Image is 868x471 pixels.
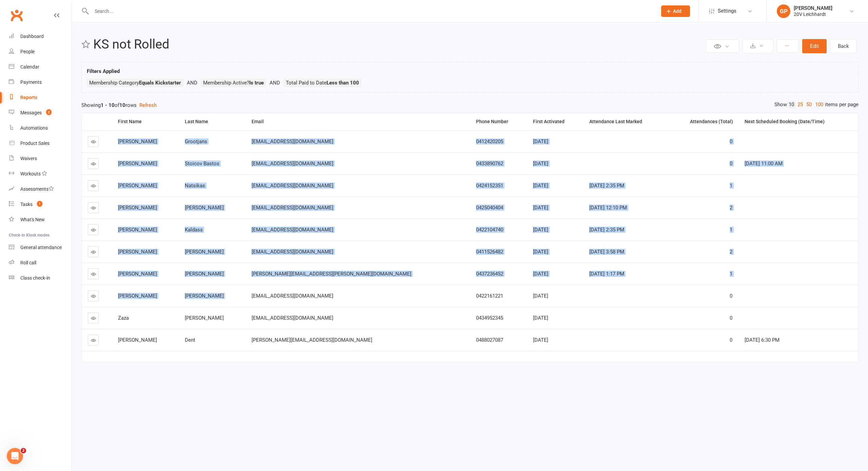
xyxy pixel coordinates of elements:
[533,249,548,255] span: [DATE]
[9,197,72,212] a: Tasks 1
[286,80,359,86] span: Total Paid to Date
[20,79,42,85] div: Payments
[589,183,624,189] span: [DATE] 2:35 PM
[20,186,54,192] div: Assessments
[118,249,157,255] span: [PERSON_NAME]
[20,95,37,100] div: Reports
[252,161,333,167] span: [EMAIL_ADDRESS][DOMAIN_NAME]
[20,275,50,281] div: Class check-in
[9,212,72,227] a: What's New
[185,337,195,343] span: Dent
[533,183,548,189] span: [DATE]
[476,119,521,124] div: Phone Number
[139,80,181,86] strong: Equals Kickstarter
[476,249,503,255] span: 0411526482
[777,4,790,18] div: GP
[118,119,173,124] div: First Name
[46,109,52,115] span: 2
[718,3,736,19] span: Settings
[252,293,333,299] span: [EMAIL_ADDRESS][DOMAIN_NAME]
[813,101,825,108] a: 100
[185,161,219,167] span: Stoicov Bastos
[802,39,827,53] button: Edit
[476,271,503,277] span: 0437236452
[252,138,333,145] span: [EMAIL_ADDRESS][DOMAIN_NAME]
[118,227,157,233] span: [PERSON_NAME]
[533,271,548,277] span: [DATE]
[673,8,682,14] span: Add
[9,270,72,286] a: Class kiosk mode
[20,140,50,146] div: Product Sales
[9,166,72,182] a: Workouts
[476,315,503,321] span: 0434952345
[20,217,45,222] div: What's New
[673,119,733,124] div: Attendances (Total)
[730,293,732,299] span: 0
[252,119,465,124] div: Email
[533,138,548,145] span: [DATE]
[21,448,26,453] span: 2
[730,161,732,167] span: 0
[589,249,624,255] span: [DATE] 3:58 PM
[796,101,805,108] a: 25
[81,101,859,109] div: Showing of rows
[533,161,548,167] span: [DATE]
[787,101,796,108] a: 10
[9,90,72,105] a: Reports
[533,227,548,233] span: [DATE]
[730,138,732,145] span: 0
[730,227,732,233] span: 1
[118,315,129,321] span: Zaza
[589,119,662,124] div: Attendance Last Marked
[185,271,224,277] span: [PERSON_NAME]
[118,183,157,189] span: [PERSON_NAME]
[805,101,813,108] a: 50
[476,138,503,145] span: 0412420205
[730,205,732,211] span: 2
[90,6,652,16] input: Search...
[89,80,181,86] span: Membership Category
[476,161,503,167] span: 0433890762
[185,138,207,145] span: Grootjans
[185,315,224,321] span: [PERSON_NAME]
[533,293,548,299] span: [DATE]
[20,125,48,131] div: Automations
[252,183,333,189] span: [EMAIL_ADDRESS][DOMAIN_NAME]
[794,5,832,11] div: [PERSON_NAME]
[87,68,120,74] strong: Filters Applied
[93,37,704,52] h2: KS not Rolled
[476,337,503,343] span: 0488027087
[185,227,203,233] span: Kaldass
[118,271,157,277] span: [PERSON_NAME]
[327,80,359,86] strong: Less than 100
[476,183,503,189] span: 0424152351
[589,205,627,211] span: [DATE] 12:10 PM
[185,293,224,299] span: [PERSON_NAME]
[589,227,624,233] span: [DATE] 2:35 PM
[476,205,503,211] span: 0425040404
[730,249,732,255] span: 2
[830,39,857,53] a: Back
[252,271,411,277] span: [PERSON_NAME][EMAIL_ADDRESS][PERSON_NAME][DOMAIN_NAME]
[185,119,240,124] div: Last Name
[9,44,72,59] a: People
[118,337,157,343] span: [PERSON_NAME]
[9,29,72,44] a: Dashboard
[9,75,72,90] a: Payments
[252,249,333,255] span: [EMAIL_ADDRESS][DOMAIN_NAME]
[118,293,157,299] span: [PERSON_NAME]
[20,34,44,39] div: Dashboard
[533,315,548,321] span: [DATE]
[252,337,372,343] span: [PERSON_NAME][EMAIL_ADDRESS][DOMAIN_NAME]
[185,205,224,211] span: [PERSON_NAME]
[730,271,732,277] span: 1
[252,227,333,233] span: [EMAIL_ADDRESS][DOMAIN_NAME]
[9,151,72,166] a: Waivers
[9,105,72,120] a: Messages 2
[20,156,37,161] div: Waivers
[476,227,503,233] span: 0422104740
[730,337,732,343] span: 0
[794,11,832,17] div: 20V Leichhardt
[20,49,35,54] div: People
[730,315,732,321] span: 0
